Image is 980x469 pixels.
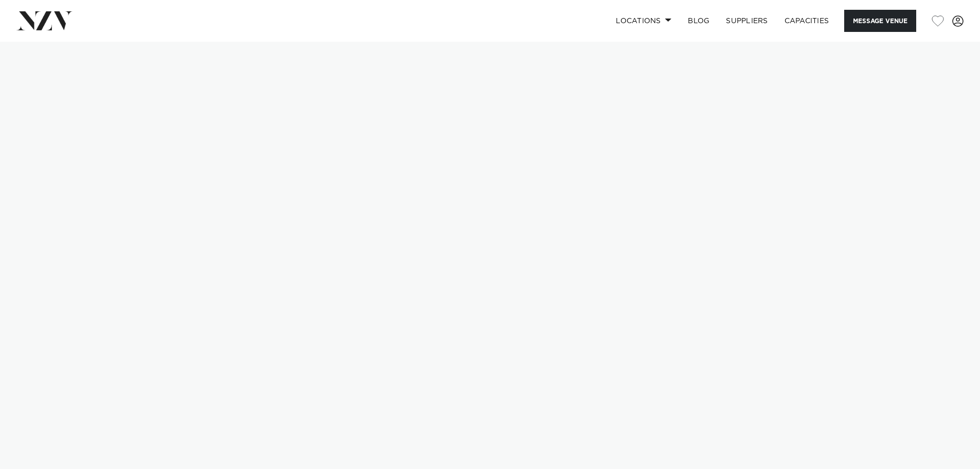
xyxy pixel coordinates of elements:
button: Message Venue [844,10,916,32]
a: SUPPLIERS [718,10,776,32]
a: Capacities [776,10,838,32]
a: Locations [608,10,680,32]
img: nzv-logo.png [16,11,73,30]
a: BLOG [680,10,718,32]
